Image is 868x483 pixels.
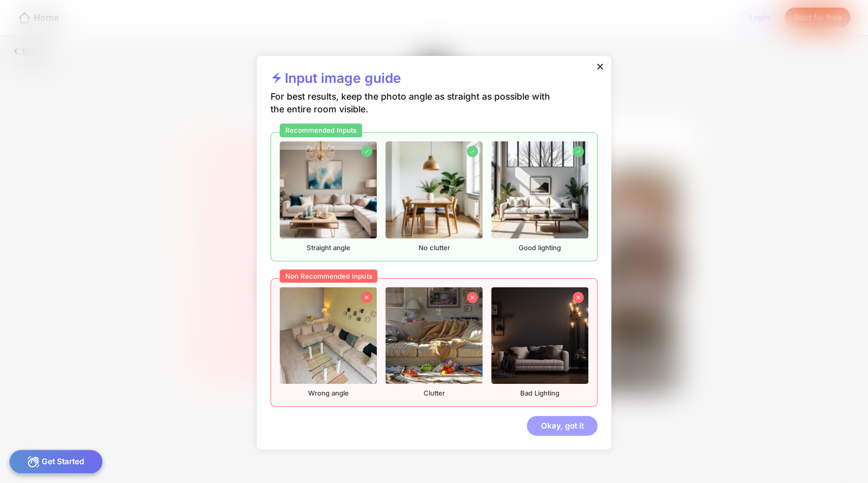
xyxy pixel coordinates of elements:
div: Good lighting [491,141,588,252]
div: Input image guide [271,70,401,91]
div: Non Recommended Inputs [280,269,377,283]
div: Okay, got it [527,416,597,436]
div: No clutter [385,141,482,252]
div: Recommended Inputs [280,124,362,137]
div: Get Started [9,449,103,474]
img: nonrecommendedImageFurnished3.png [491,287,588,384]
img: nonrecommendedImageFurnished2.png [385,287,482,384]
div: Straight angle [280,141,376,252]
div: Bad Lighting [491,287,588,398]
div: Clutter [385,287,482,398]
div: Wrong angle [280,287,376,398]
img: recommendedImageFurnished1.png [280,141,376,238]
div: For best results, keep the photo angle as straight as possible with the entire room visible. [271,90,562,132]
img: recommendedImageFurnished3.png [491,141,588,238]
img: recommendedImageFurnished2.png [385,141,482,238]
img: nonrecommendedImageFurnished1.png [280,287,376,384]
